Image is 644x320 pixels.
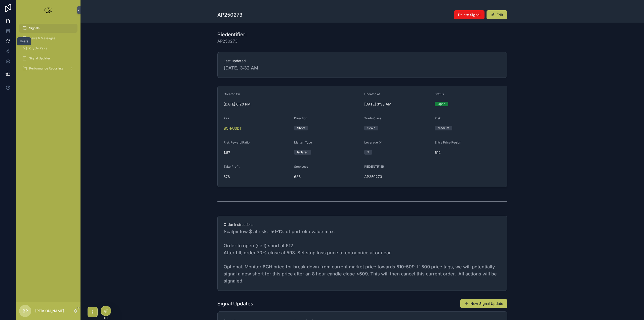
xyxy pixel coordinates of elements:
[224,165,239,168] span: Take Profit
[224,174,290,179] span: 576
[297,126,305,130] div: Short
[224,222,501,227] span: Order Instructions
[364,174,431,179] span: AP250273
[29,66,63,70] span: Performance Reporting
[29,46,47,50] span: Crypto Pairs
[224,140,250,144] span: Risk Reward Ratio
[224,126,242,131] a: BCH/USDT
[460,299,507,308] button: New Signal Update
[367,150,369,155] div: 3
[487,10,507,19] button: Edit
[19,34,77,43] a: News & Messages
[19,44,77,53] a: Crypto Pairs
[224,92,240,96] span: Created On
[435,116,441,120] span: Risk
[364,102,431,107] span: [DATE] 3:33 AM
[367,126,375,130] div: Scalp
[35,308,64,313] p: [PERSON_NAME]
[20,39,28,43] div: Users
[294,140,312,144] span: Margin Type
[43,6,53,14] img: App logo
[29,36,55,40] span: News & Messages
[29,26,39,30] span: Signals
[224,58,501,63] span: Last updated
[294,174,360,179] span: 635
[224,228,501,285] span: Scalp= low $ at risk. .50-1% of portfolio value max. Order to open (sell) short at 612. After fil...
[23,308,28,314] span: BP
[364,165,384,168] span: PIEDENTIFIER
[435,140,461,144] span: Entry Price Region
[29,56,51,60] span: Signal Updates
[224,64,501,72] span: [DATE] 3:32 AM
[217,38,247,44] span: AP250273
[364,140,382,144] span: Leverage (x)
[224,116,229,120] span: Pair
[458,12,480,17] span: Delete Signal
[217,300,253,307] h1: Signal Updates
[454,10,485,19] button: Delete Signal
[297,150,308,155] div: Isolated
[224,150,290,155] span: 1.57
[19,24,77,33] a: Signals
[438,126,449,130] div: Medium
[438,102,445,106] div: Open
[217,11,243,18] h1: AP250273
[435,92,444,96] span: Status
[364,116,381,120] span: Trade Class
[364,92,380,96] span: Updated at
[294,165,308,168] span: Stop Loss
[16,20,80,80] div: scrollable content
[294,116,307,120] span: Direction
[217,31,247,38] h1: Piedentifier:
[435,150,501,155] span: 612
[19,54,77,63] a: Signal Updates
[224,102,360,107] span: [DATE] 6:20 PM
[19,64,77,73] a: Performance Reporting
